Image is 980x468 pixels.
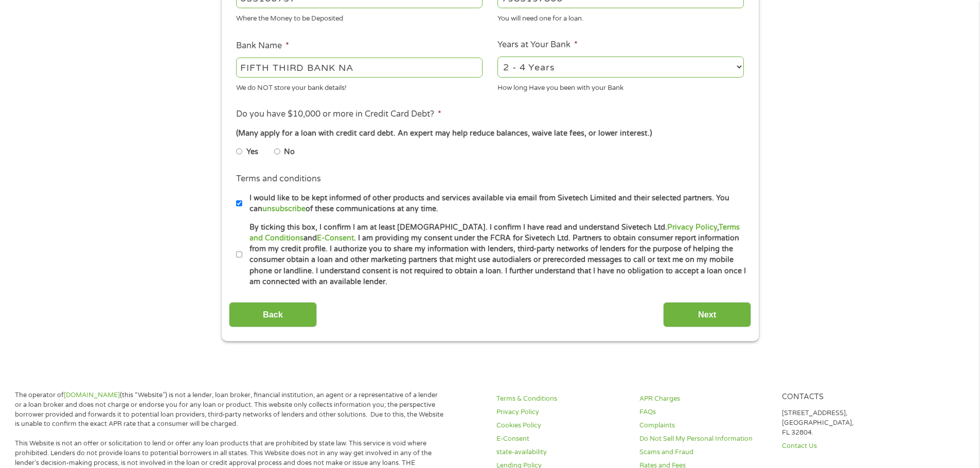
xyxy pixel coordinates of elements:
[15,390,444,429] p: The operator of (this “Website”) is not a lender, loan broker, financial institution, an agent or...
[64,391,120,399] a: [DOMAIN_NAME]
[663,302,751,327] input: Next
[236,128,743,139] div: (Many apply for a loan with credit card debt. An expert may help reduce balances, waive late fees...
[236,174,321,184] label: Terms and conditions
[639,447,770,457] a: Scams and Fraud
[497,10,744,24] div: You will need one for a loan.
[229,302,317,327] input: Back
[639,407,770,417] a: FAQs
[246,146,258,158] label: Yes
[242,222,747,288] label: By ticking this box, I confirm I am at least [DEMOGRAPHIC_DATA]. I confirm I have read and unders...
[639,394,770,404] a: APR Charges
[639,421,770,430] a: Complaints
[667,223,717,232] a: Privacy Policy
[497,40,578,50] label: Years at Your Bank
[782,392,913,402] h4: Contacts
[236,79,483,93] div: We do NOT store your bank details!
[250,223,740,242] a: Terms and Conditions
[496,434,627,444] a: E-Consent
[496,447,627,457] a: state-availability
[236,41,289,51] label: Bank Name
[262,204,306,213] a: unsubscribe
[497,79,744,93] div: How long Have you been with your Bank
[317,234,354,242] a: E-Consent
[284,146,295,158] label: No
[782,441,913,451] a: Contact Us
[236,10,483,24] div: Where the Money to be Deposited
[496,421,627,430] a: Cookies Policy
[496,394,627,404] a: Terms & Conditions
[496,407,627,417] a: Privacy Policy
[236,109,441,120] label: Do you have $10,000 or more in Credit Card Debt?
[242,193,747,215] label: I would like to be kept informed of other products and services available via email from Sivetech...
[639,434,770,444] a: Do Not Sell My Personal Information
[782,408,913,438] p: [STREET_ADDRESS], [GEOGRAPHIC_DATA], FL 32804.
